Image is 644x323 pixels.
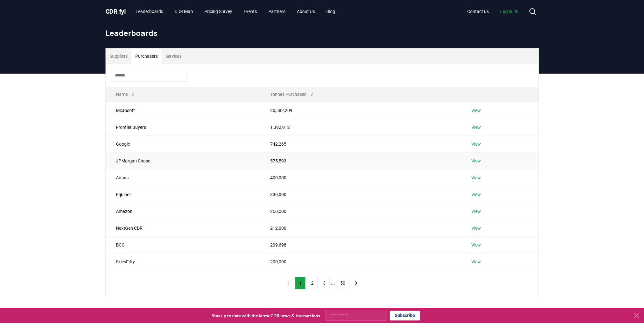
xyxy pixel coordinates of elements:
td: SkiesFifty [106,253,260,270]
td: 742,265 [260,135,461,152]
a: Contact us [462,6,494,17]
td: BCG [106,236,260,253]
td: Microsoft [106,102,260,119]
td: 575,593 [260,152,461,169]
a: View [471,158,481,164]
td: 209,698 [260,236,461,253]
button: Purchasers [131,49,162,64]
button: Services [162,49,185,64]
a: About Us [292,6,320,17]
td: NextGen CDR [106,220,260,236]
a: Blog [321,6,340,17]
a: View [471,259,481,265]
a: View [471,208,481,214]
span: Log in [500,8,519,15]
a: Log in [495,6,524,17]
a: View [471,107,481,114]
a: CDR Map [169,6,198,17]
a: View [471,242,481,248]
button: Name [111,88,140,101]
button: 3 [319,277,330,289]
td: Equinor [106,186,260,203]
td: Airbus [106,169,260,186]
td: Amazon [106,203,260,220]
a: Leaderboards [131,6,168,17]
td: Google [106,135,260,152]
button: Suppliers [106,49,131,64]
td: JPMorgan Chase [106,152,260,169]
td: 330,000 [260,186,461,203]
td: 200,000 [260,253,461,270]
td: 250,000 [260,203,461,220]
a: Pricing Survey [199,6,237,17]
td: 30,582,209 [260,102,461,119]
a: Partners [263,6,290,17]
button: 2 [307,277,318,289]
button: 50 [336,277,349,289]
a: Events [239,6,262,17]
nav: Main [131,6,340,17]
td: 212,000 [260,220,461,236]
button: next page [351,277,361,289]
h1: Leaderboards [105,28,539,38]
td: 1,392,912 [260,119,461,135]
nav: Main [462,6,524,17]
a: View [471,191,481,198]
button: Tonnes Purchased [265,88,319,101]
a: CDR.fyi [105,7,126,16]
span: CDR fyi [105,8,126,15]
button: 1 [295,277,306,289]
li: ... [331,279,335,287]
td: Frontier Buyers [106,119,260,135]
a: View [471,124,481,130]
span: . [117,8,119,15]
a: View [471,141,481,147]
a: View [471,175,481,181]
td: 400,000 [260,169,461,186]
a: View [471,225,481,231]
